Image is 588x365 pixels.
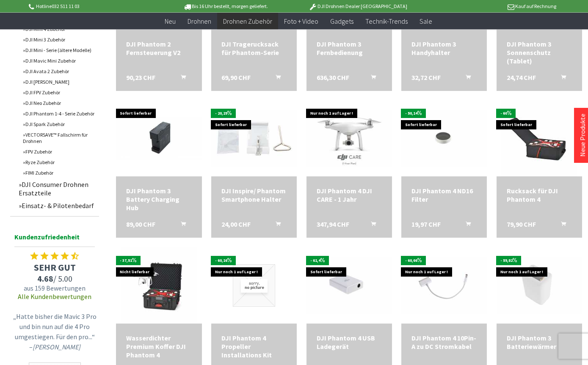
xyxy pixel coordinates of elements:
p: Bis 16 Uhr bestellt, morgen geliefert. [160,1,292,11]
a: Foto + Video [278,13,324,30]
a: DJI Phantom 4 Propeller Installations Kit 3,96 CHF In den Warenkorb [221,334,287,360]
span: SEHR GUT [10,262,99,274]
div: DJI Phantom 3 Handyhalter [411,40,477,57]
div: DJI Tragerucksack für Phantom-Serie [221,40,287,57]
span: Neu [165,17,176,25]
button: In den Warenkorb [171,220,191,231]
a: DJI Spark Zubehör [19,119,99,130]
img: DJI Phantom 4 10Pin-A zu DC Stromkabel [401,257,487,314]
p: „Hatte bisher die Mavic 3 Pro und bin nun auf die 4 Pro umgestiegen. Für den pro...“ – [12,312,97,352]
a: DJI Phantom 4 USB Ladegerät 9,94 CHF In den Warenkorb [317,334,382,351]
span: / 5.00 [10,274,99,284]
a: DJI Phantom 4 DJI CARE - 1 Jahr 347,94 CHF In den Warenkorb [317,187,382,204]
em: [PERSON_NAME] [33,343,80,351]
span: 24,74 CHF [507,74,536,82]
span: Gadgets [330,17,353,25]
a: FPV Zubehör [19,147,99,157]
a: DJI Neo Zubehör [19,98,99,109]
a: DJI Phantom 1-4 - Serie Zubehör [19,109,99,119]
span: 32,72 CHF [411,74,441,82]
button: In den Warenkorb [171,74,191,85]
a: Ryze Zubehör [19,157,99,168]
div: DJI Phantom 4 Propeller Installations Kit [221,334,287,360]
a: DJI Phantom 3 Battery Charging Hub 89,00 CHF In den Warenkorb [126,187,191,212]
img: Wasserdichter Premium Koffer DJI Phantom 4 [121,248,197,324]
span: 79,90 CHF [507,220,536,229]
div: DJI Phantom 3 Battery Charging Hub [126,187,191,212]
span: 636,30 CHF [317,74,349,82]
span: Foto + Video [284,17,318,25]
div: Wasserdichter Premium Koffer DJI Phantom 4 [126,334,191,360]
a: DJI Phantom 3 Sonnenschutz (Tablet) 24,74 CHF In den Warenkorb [507,40,572,66]
a: DJI FPV Zubehör [19,88,99,98]
span: Drohnen Zubehör [223,17,272,25]
img: DJI Phantom 4 Propeller Installations Kit [233,265,275,307]
a: DJI Inspire/ Phantom Smartphone Halter 24,00 CHF In den Warenkorb [221,187,287,204]
a: FIMI Zubehör [19,168,99,178]
a: Wasserdichter Premium Koffer DJI Phantom 4 150,46 CHF [126,334,191,360]
a: DJI Tragerucksack für Phantom-Serie 69,90 CHF In den Warenkorb [221,40,287,57]
div: DJI Phantom 3 Batteriewärmer [507,334,572,351]
span: Drohnen [188,17,211,25]
div: DJI Phantom 4 DJI CARE - 1 Jahr [317,187,382,204]
span: aus 159 Bewertungen [10,284,99,293]
div: Rucksack für DJI Phantom 4 [507,187,572,204]
a: DJI Phantom 2 Fernsteuerung V2 90,23 CHF In den Warenkorb [126,40,191,57]
div: DJI Phantom 4 ND16 Filter [411,187,477,204]
span: 347,94 CHF [317,220,349,229]
a: DJI Avata 2 Zubehör [19,66,99,77]
a: DJI Phantom 4 ND16 Filter 19,97 CHF In den Warenkorb [411,187,477,204]
a: DJI Mavic Mini Zubehör [19,56,99,66]
span: 69,90 CHF [221,74,251,82]
a: DJI Mini - Serie (ältere Modelle) [19,45,99,56]
span: Sale [420,17,432,25]
span: 90,23 CHF [126,74,155,82]
a: DJI Phantom 3 Fernbedienung 636,30 CHF In den Warenkorb [317,40,382,57]
span: 24,00 CHF [221,220,251,229]
a: Technik-Trends [359,13,414,30]
a: 032 511 11 03 [52,3,80,9]
a: Drohnen [182,13,217,30]
button: In den Warenkorb [551,74,571,85]
p: Hotline [28,1,160,11]
a: Einsatz- & Pilotenbedarf [14,200,99,212]
button: In den Warenkorb [265,220,286,231]
a: Alle Kundenbewertungen [18,293,91,301]
button: In den Warenkorb [455,74,476,85]
span: 89,00 CHF [126,220,155,229]
div: DJI Phantom 3 Sonnenschutz (Tablet) [507,40,572,66]
a: Sale [414,13,438,30]
a: Neue Produkte [578,114,587,157]
div: DJI Phantom 4 USB Ladegerät [317,334,382,351]
a: DJI Phantom 4 10Pin-A zu DC Stromkabel 3,91 CHF In den Warenkorb [411,334,477,351]
a: Neu [159,13,182,30]
a: VECTORSAVE™ Fallschirm für Drohnen [19,130,99,147]
p: Kauf auf Rechnung [424,1,556,11]
div: DJI Phantom 4 10Pin-A zu DC Stromkabel [411,334,477,351]
img: DJI Phantom 3 Batteriewärmer [497,257,582,314]
div: DJI Inspire/ Phantom Smartphone Halter [221,187,287,204]
a: DJI Phantom 3 Batteriewärmer 9,94 CHF In den Warenkorb [507,334,572,351]
button: In den Warenkorb [361,220,381,231]
img: DJI Phantom 4 USB Ladegerät [306,257,392,314]
a: Gadgets [324,13,359,30]
img: DJI Phantom 4 DJI CARE - 1 Jahr [306,110,392,167]
a: Rucksack für DJI Phantom 4 79,90 CHF In den Warenkorb [507,187,572,204]
a: DJI Mini 3 Zubehör [19,35,99,45]
button: In den Warenkorb [551,220,571,231]
button: In den Warenkorb [361,74,381,85]
p: DJI Drohnen Dealer [GEOGRAPHIC_DATA] [292,1,424,11]
div: DJI Phantom 2 Fernsteuerung V2 [126,40,191,57]
a: Drohnen Zubehör [217,13,278,30]
img: DJI Inspire/ Phantom Smartphone Halter [211,110,297,167]
img: DJI Phantom 3 Battery Charging Hub [116,117,202,160]
a: DJI Consumer Drohnen Ersatzteile [14,178,99,200]
button: In den Warenkorb [265,74,286,85]
span: Technik-Trends [365,17,408,25]
div: DJI Phantom 3 Fernbedienung [317,40,382,57]
a: DJI Phantom 3 Handyhalter 32,72 CHF In den Warenkorb [411,40,477,57]
span: 4.68 [37,274,53,284]
img: DJI Phantom 4 ND16 Filter [401,110,487,167]
span: 19,97 CHF [411,220,441,229]
span: Kundenzufriedenheit [14,232,95,247]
